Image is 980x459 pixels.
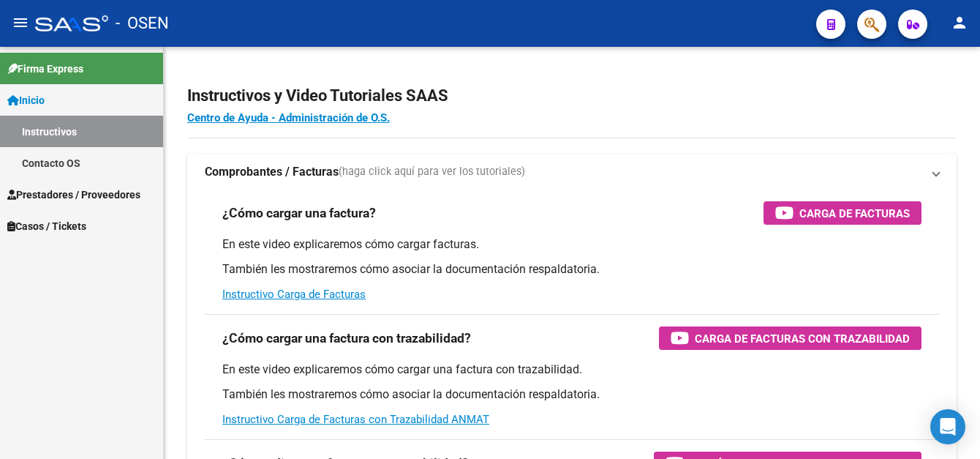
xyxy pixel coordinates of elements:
[187,111,390,124] a: Centro de Ayuda - Administración de O.S.
[222,328,471,348] h3: ¿Cómo cargar una factura con trazabilidad?
[222,362,921,378] p: En este video explicaremos cómo cargar una factura con trazabilidad.
[7,92,45,108] span: Inicio
[187,82,957,110] h2: Instructivos y Video Tutoriales SAAS
[930,409,965,444] div: Open Intercom Messenger
[951,14,968,31] mat-icon: person
[222,288,366,301] a: Instructivo Carga de Facturas
[205,164,339,180] strong: Comprobantes / Facturas
[222,203,376,223] h3: ¿Cómo cargar una factura?
[7,218,86,234] span: Casos / Tickets
[222,413,489,426] a: Instructivo Carga de Facturas con Trazabilidad ANMAT
[695,329,910,348] span: Carga de Facturas con Trazabilidad
[12,14,29,31] mat-icon: menu
[7,187,140,203] span: Prestadores / Proveedores
[187,154,957,190] mat-expansion-panel-header: Comprobantes / Facturas(haga click aquí para ver los tutoriales)
[7,61,83,77] span: Firma Express
[764,201,921,225] button: Carga de Facturas
[222,261,921,277] p: También les mostraremos cómo asociar la documentación respaldatoria.
[339,164,525,180] span: (haga click aquí para ver los tutoriales)
[222,387,921,403] p: También les mostraremos cómo asociar la documentación respaldatoria.
[222,236,921,253] p: En este video explicaremos cómo cargar facturas.
[799,204,910,223] span: Carga de Facturas
[116,7,169,40] span: - OSEN
[659,326,921,350] button: Carga de Facturas con Trazabilidad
